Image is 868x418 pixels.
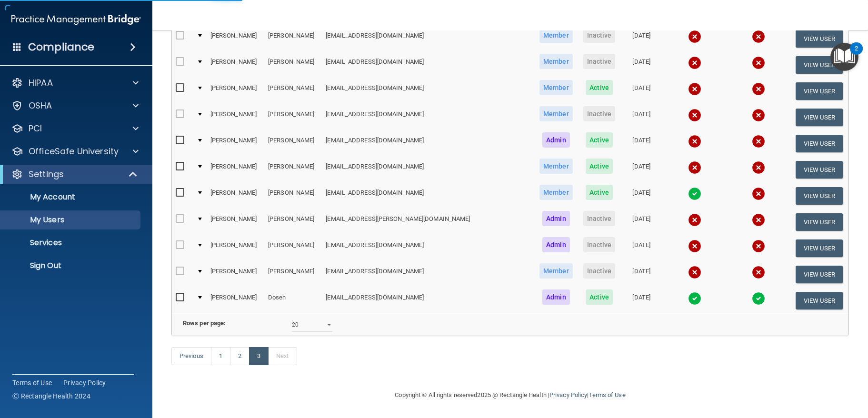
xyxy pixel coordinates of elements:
span: Member [539,28,573,43]
td: [PERSON_NAME] [207,235,264,261]
b: Rows per page: [183,319,226,327]
h4: Compliance [28,40,94,54]
td: [PERSON_NAME] [207,78,264,104]
img: cross.ca9f0e7f.svg [752,82,765,96]
button: View User [796,56,843,74]
button: View User [796,135,843,152]
p: PCI [29,123,42,134]
p: Settings [29,169,64,180]
span: Member [539,185,573,200]
td: [EMAIL_ADDRESS][DOMAIN_NAME] [322,288,534,313]
td: [PERSON_NAME] [207,52,264,78]
span: Member [539,80,573,95]
td: [DATE] [620,157,662,183]
img: cross.ca9f0e7f.svg [752,239,765,253]
td: Dosen [264,288,322,313]
img: cross.ca9f0e7f.svg [752,187,765,200]
span: Member [539,159,573,174]
span: Member [539,263,573,279]
p: OSHA [29,100,52,111]
td: [DATE] [620,288,662,313]
a: Next [268,347,297,365]
td: [EMAIL_ADDRESS][DOMAIN_NAME] [322,183,534,209]
span: Inactive [583,28,616,43]
td: [PERSON_NAME] [264,261,322,288]
td: [DATE] [620,235,662,261]
p: OfficeSafe University [29,146,119,157]
button: View User [796,82,843,100]
td: [PERSON_NAME] [207,183,264,209]
button: View User [796,30,843,48]
td: [PERSON_NAME] [264,209,322,235]
td: [PERSON_NAME] [264,157,322,183]
a: OfficeSafe University [11,146,139,157]
img: cross.ca9f0e7f.svg [688,213,701,227]
button: View User [796,161,843,179]
button: Open Resource Center, 2 new notifications [830,43,858,71]
span: Inactive [583,263,616,279]
td: [PERSON_NAME] [207,261,264,288]
img: tick.e7d51cea.svg [752,292,765,305]
span: Inactive [583,106,616,121]
p: My Account [6,192,136,202]
td: [PERSON_NAME] [207,130,264,157]
img: tick.e7d51cea.svg [688,187,701,200]
span: Active [586,289,613,305]
a: Privacy Policy [549,391,587,398]
p: HIPAA [29,77,53,89]
td: [DATE] [620,130,662,157]
span: Active [586,159,613,174]
img: cross.ca9f0e7f.svg [688,30,701,43]
span: Active [586,132,613,148]
a: Settings [11,169,138,180]
span: Inactive [583,54,616,69]
td: [DATE] [620,183,662,209]
td: [EMAIL_ADDRESS][DOMAIN_NAME] [322,26,534,52]
span: Inactive [583,211,616,226]
button: View User [796,266,843,283]
td: [PERSON_NAME] [264,52,322,78]
span: Inactive [583,237,616,252]
a: OSHA [11,100,139,111]
td: [DATE] [620,104,662,130]
div: Copyright © All rights reserved 2025 @ Rectangle Health | | [337,380,684,410]
span: Admin [542,211,570,226]
td: [DATE] [620,52,662,78]
img: cross.ca9f0e7f.svg [688,239,701,253]
button: View User [796,292,843,309]
span: Member [539,54,573,69]
a: 2 [230,347,249,365]
img: cross.ca9f0e7f.svg [752,161,765,174]
img: PMB logo [11,10,141,29]
button: View User [796,239,843,257]
span: Admin [542,132,570,148]
td: [EMAIL_ADDRESS][DOMAIN_NAME] [322,130,534,157]
img: cross.ca9f0e7f.svg [752,56,765,70]
td: [DATE] [620,78,662,104]
img: tick.e7d51cea.svg [688,292,701,305]
span: Admin [542,289,570,305]
a: PCI [11,123,139,134]
span: Active [586,185,613,200]
a: 3 [249,347,269,365]
button: View User [796,109,843,126]
td: [PERSON_NAME] [207,26,264,52]
td: [PERSON_NAME] [207,288,264,313]
td: [EMAIL_ADDRESS][DOMAIN_NAME] [322,235,534,261]
button: View User [796,213,843,231]
td: [EMAIL_ADDRESS][DOMAIN_NAME] [322,52,534,78]
button: View User [796,187,843,205]
a: HIPAA [11,77,139,89]
p: Services [6,238,136,248]
td: [EMAIL_ADDRESS][DOMAIN_NAME] [322,104,534,130]
td: [PERSON_NAME] [207,157,264,183]
span: Active [586,80,613,95]
img: cross.ca9f0e7f.svg [688,109,701,122]
td: [DATE] [620,26,662,52]
img: cross.ca9f0e7f.svg [752,135,765,148]
div: 2 [855,49,858,61]
td: [PERSON_NAME] [264,78,322,104]
td: [PERSON_NAME] [264,104,322,130]
img: cross.ca9f0e7f.svg [688,82,701,96]
a: 1 [211,347,230,365]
